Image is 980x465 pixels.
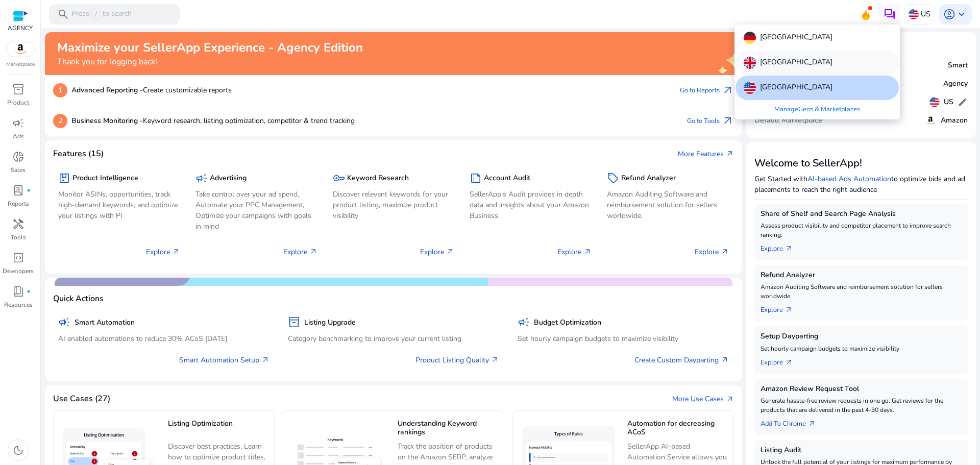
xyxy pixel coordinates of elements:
[760,82,832,94] p: [GEOGRAPHIC_DATA]
[744,57,756,69] img: uk.svg
[760,57,832,69] p: [GEOGRAPHIC_DATA]
[760,32,832,44] p: [GEOGRAPHIC_DATA]
[744,32,756,44] img: de.svg
[766,100,868,118] a: ManageGeos & Marketplaces
[744,82,756,94] img: us.svg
